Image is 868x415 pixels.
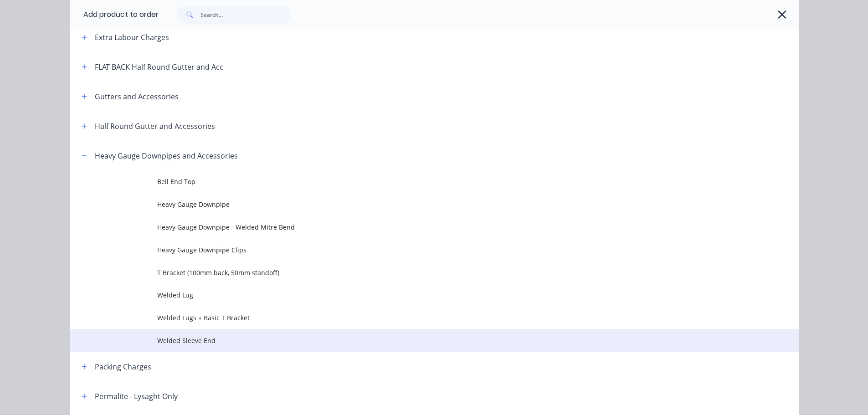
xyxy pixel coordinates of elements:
[95,121,215,132] div: Half Round Gutter and Accessories
[157,177,670,186] span: Bell End Top
[95,91,179,102] div: Gutters and Accessories
[157,245,670,255] span: Heavy Gauge Downpipe Clips
[157,336,670,345] span: Welded Sleeve End
[95,32,169,43] div: Extra Labour Charges
[95,361,151,372] div: Packing Charges
[95,61,223,72] div: FLAT BACK Half Round Gutter and Acc
[95,391,178,402] div: Permalite - Lysaght Only
[157,313,670,323] span: Welded Lugs + Basic T Bracket
[200,5,291,24] input: Search...
[157,290,670,300] span: Welded Lug
[157,200,670,209] span: Heavy Gauge Downpipe
[95,150,238,161] div: Heavy Gauge Downpipes and Accessories
[157,268,670,277] span: T Bracket (100mm back, 50mm standoff)
[157,222,670,232] span: Heavy Gauge Downpipe - Welded Mitre Bend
